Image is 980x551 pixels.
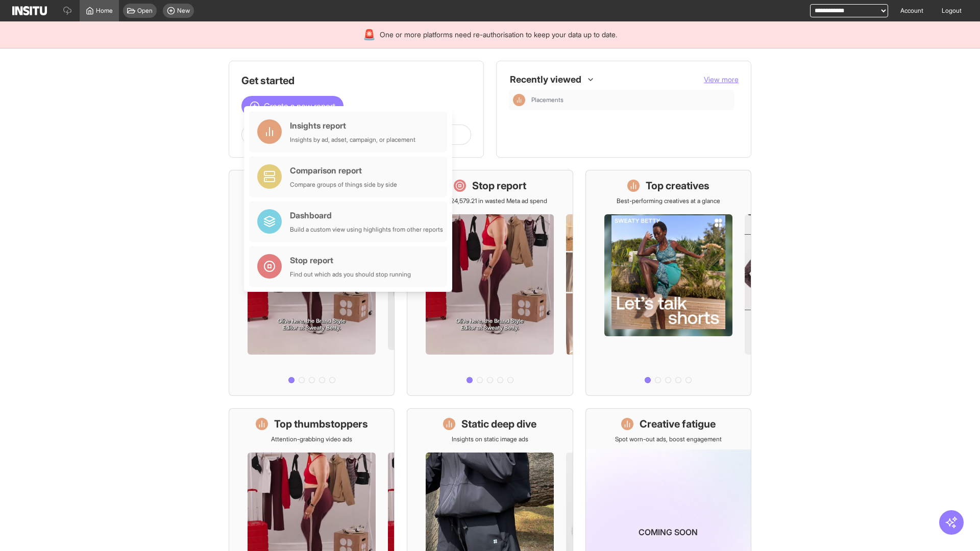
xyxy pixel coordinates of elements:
span: One or more platforms need re-authorisation to keep your data up to date. [380,30,617,40]
span: View more [704,75,739,84]
a: Stop reportSave £24,579.21 in wasted Meta ad spend [407,170,573,396]
h1: Top thumbstoppers [274,417,368,431]
p: Attention-grabbing video ads [271,435,352,443]
span: Create a new report [264,100,335,112]
p: Save £24,579.21 in wasted Meta ad spend [432,197,547,205]
img: Logo [12,6,47,15]
h1: Top creatives [646,179,709,193]
div: Build a custom view using highlights from other reports [290,226,443,234]
span: Home [96,7,113,15]
a: What's live nowSee all active ads instantly [229,170,395,396]
h1: Static deep dive [461,417,536,431]
p: Insights on static image ads [452,435,528,443]
div: Comparison report [290,164,397,177]
div: Insights by ad, adset, campaign, or placement [290,136,415,144]
span: Placements [531,96,563,104]
div: Dashboard [290,209,443,221]
a: Top creativesBest-performing creatives at a glance [585,170,751,396]
span: Open [137,7,153,15]
span: New [177,7,190,15]
span: Placements [531,96,730,104]
button: View more [704,74,739,85]
button: Create a new report [241,96,344,116]
p: Best-performing creatives at a glance [617,197,720,205]
div: Insights report [290,119,415,132]
div: Find out which ads you should stop running [290,270,411,279]
h1: Stop report [472,179,526,193]
div: Insights [513,94,525,106]
h1: Get started [241,73,471,88]
div: Compare groups of things side by side [290,181,397,189]
div: 🚨 [363,28,376,42]
div: Stop report [290,254,411,266]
